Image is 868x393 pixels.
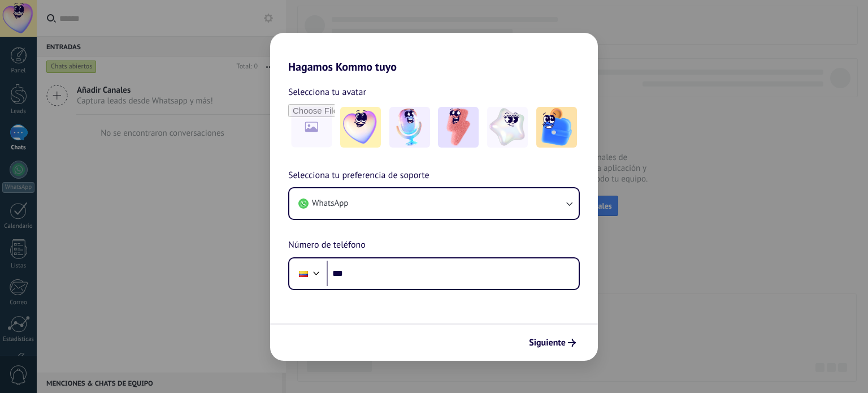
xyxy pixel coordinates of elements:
[529,339,566,347] span: Siguiente
[340,107,381,148] img: -1.jpeg
[438,107,479,148] img: -3.jpeg
[389,107,430,148] img: -2.jpeg
[270,33,598,74] h2: Hagamos Kommo tuyo
[312,198,348,209] span: WhatsApp
[487,107,528,148] img: -4.jpeg
[293,262,314,286] div: Colombia: + 57
[288,238,366,253] span: Número de teléfono
[288,169,429,183] span: Selecciona tu preferencia de soporte
[536,107,577,148] img: -5.jpeg
[288,85,366,100] span: Selecciona tu avatar
[524,333,581,352] button: Siguiente
[289,188,579,219] button: WhatsApp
